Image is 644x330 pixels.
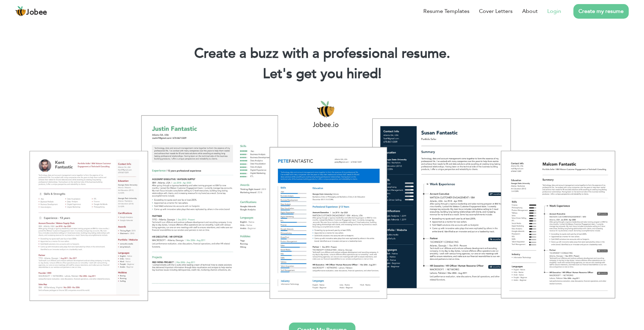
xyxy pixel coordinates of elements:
[15,6,26,17] img: jobee.io
[10,45,634,62] h1: Create a buzz with a professional resume.
[522,7,538,15] a: About
[26,9,47,16] span: Jobee
[296,65,382,83] span: get you hired!
[10,65,634,83] h2: Let's
[15,6,47,17] a: Jobee
[573,4,629,19] a: Create my resume
[423,7,470,15] a: Resume Templates
[479,7,513,15] a: Cover Letters
[378,65,381,83] span: |
[547,7,561,15] a: Login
